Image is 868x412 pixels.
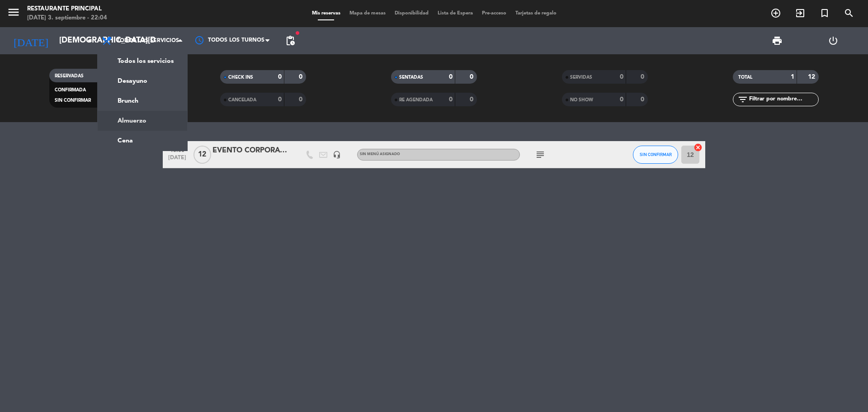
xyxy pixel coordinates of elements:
span: SERVIDAS [570,75,592,80]
strong: 0 [278,74,282,80]
span: Tarjetas de regalo [511,11,561,16]
strong: 0 [641,96,646,103]
span: CANCELADA [228,98,256,102]
span: Lista de Espera [433,11,477,16]
span: TOTAL [738,75,752,80]
strong: 0 [620,74,623,80]
span: SIN CONFIRMAR [640,152,672,157]
a: Todos los servicios [98,51,187,71]
span: pending_actions [285,35,296,46]
button: SIN CONFIRMAR [633,146,678,164]
span: NO SHOW [570,98,593,102]
i: filter_list [737,94,748,105]
i: search [844,8,854,19]
span: Mis reservas [307,11,345,16]
i: exit_to_app [795,8,806,19]
span: Sin menú asignado [360,152,400,156]
strong: 0 [299,74,304,80]
strong: 12 [808,74,817,80]
span: 12 [193,146,211,164]
strong: 0 [620,96,623,103]
strong: 0 [449,74,453,80]
span: Mapa de mesas [345,11,390,16]
i: turned_in_not [819,8,830,19]
a: Desayuno [98,71,187,91]
span: SENTADAS [399,75,423,80]
strong: 0 [278,96,282,103]
a: Almuerzo [98,111,187,131]
strong: 0 [299,96,304,103]
strong: 0 [470,74,475,80]
i: menu [7,5,20,19]
i: headset_mic [333,151,341,159]
div: LOG OUT [805,27,861,54]
span: fiber_manual_record [295,30,300,36]
span: SIN CONFIRMAR [55,98,91,103]
span: CHECK INS [228,75,253,80]
div: [DATE] 3. septiembre - 22:04 [27,14,107,23]
i: subject [535,149,546,160]
span: RESERVADAS [55,74,84,78]
span: print [772,35,783,46]
i: add_circle_outline [770,8,781,19]
i: cancel [693,143,703,152]
button: menu [7,5,20,22]
i: arrow_drop_down [84,35,95,46]
strong: 0 [641,74,646,80]
span: Todos los servicios [117,38,179,44]
span: CONFIRMADA [55,88,86,92]
span: [DATE] [166,155,189,165]
i: [DATE] [7,31,55,51]
a: Cena [98,131,187,151]
i: power_settings_new [828,35,839,46]
div: EVENTO CORPORATIVO [PERSON_NAME] VINEYARS [212,145,289,156]
span: Disponibilidad [390,11,433,16]
div: Restaurante Principal [27,5,107,14]
input: Filtrar por nombre... [748,95,818,104]
span: Pre-acceso [477,11,511,16]
strong: 1 [791,74,794,80]
strong: 0 [470,96,475,103]
strong: 0 [449,96,453,103]
span: RE AGENDADA [399,98,433,102]
a: Brunch [98,91,187,111]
